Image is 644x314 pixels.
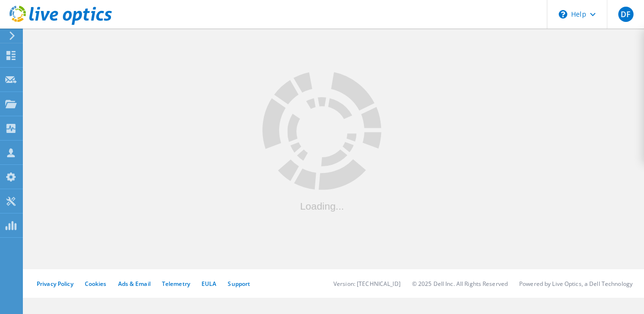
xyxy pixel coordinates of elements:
a: Cookies [85,280,107,288]
a: Ads & Email [118,280,151,288]
div: Loading... [262,201,382,211]
li: © 2025 Dell Inc. All Rights Reserved [412,280,508,288]
svg: \n [559,10,567,19]
a: Privacy Policy [37,280,73,288]
span: DF [621,10,631,18]
a: Live Optics Dashboard [10,20,112,27]
a: EULA [201,280,216,288]
a: Telemetry [162,280,190,288]
a: Support [228,280,250,288]
li: Version: [TECHNICAL_ID] [333,280,401,288]
li: Powered by Live Optics, a Dell Technology [519,280,633,288]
